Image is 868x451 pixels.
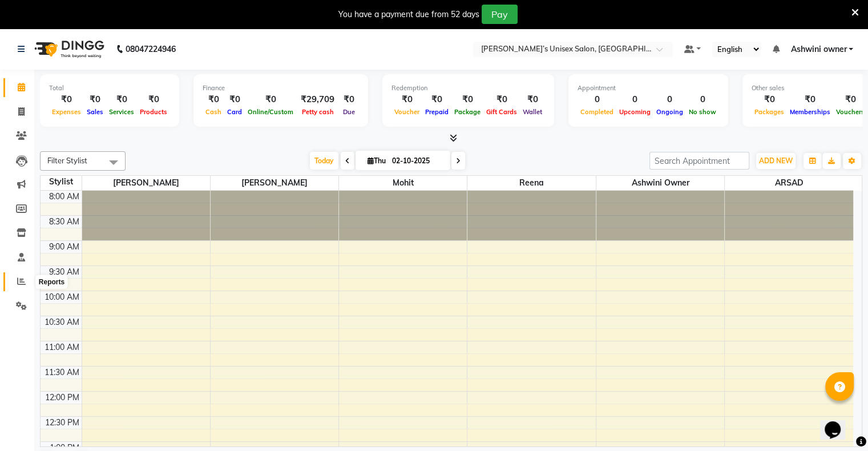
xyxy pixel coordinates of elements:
div: ₹0 [106,93,137,106]
b: 08047224946 [126,33,176,65]
div: ₹0 [520,93,545,106]
span: Reena [467,176,595,190]
span: Vouchers [833,108,867,116]
div: ₹0 [451,93,483,106]
div: Appointment [578,83,719,93]
span: Ashwini owner [596,176,724,190]
span: Ongoing [653,108,686,116]
span: Mohit [339,176,467,190]
span: Sales [84,108,106,116]
div: Redemption [391,83,545,93]
div: Stylist [41,176,82,188]
span: Products [137,108,170,116]
input: Search Appointment [649,152,749,170]
div: Finance [203,83,359,93]
div: Total [49,83,170,93]
span: ADD NEW [759,156,793,165]
div: ₹0 [224,93,245,106]
span: Expenses [49,108,84,116]
div: 0 [578,93,616,106]
div: 9:30 AM [47,266,82,278]
span: Today [310,152,338,170]
span: Voucher [391,108,422,116]
div: 9:00 AM [47,241,82,253]
span: Package [451,108,483,116]
span: Upcoming [616,108,653,116]
span: Due [340,108,358,116]
span: Packages [752,108,787,116]
div: ₹0 [339,93,359,106]
span: Filter Stylist [47,156,87,165]
div: ₹0 [833,93,867,106]
div: You have a payment due from 52 days [338,9,479,21]
div: Reports [36,275,67,289]
span: Completed [578,108,616,116]
span: No show [686,108,719,116]
div: 12:00 PM [43,392,82,404]
div: 12:30 PM [43,417,82,429]
div: ₹29,709 [296,93,339,106]
span: Thu [365,156,389,165]
div: 0 [653,93,686,106]
div: ₹0 [203,93,224,106]
div: 11:30 AM [42,367,82,378]
div: 0 [616,93,653,106]
span: Petty cash [299,108,337,116]
div: ₹0 [483,93,520,106]
div: 10:30 AM [42,316,82,328]
div: 8:00 AM [47,191,82,203]
div: ₹0 [787,93,833,106]
span: Cash [203,108,224,116]
div: 0 [686,93,719,106]
span: Prepaid [422,108,451,116]
span: Ashwini owner [790,43,846,55]
iframe: chat widget [820,405,857,440]
span: Card [224,108,245,116]
span: [PERSON_NAME] [82,176,210,190]
div: ₹0 [245,93,296,106]
button: Pay [482,5,518,24]
span: ARSAD [725,176,853,190]
button: ADD NEW [756,153,796,169]
div: 8:30 AM [47,216,82,228]
div: 10:00 AM [42,291,82,303]
div: ₹0 [422,93,451,106]
img: logo [29,33,107,65]
span: Online/Custom [245,108,296,116]
div: ₹0 [137,93,170,106]
div: 11:00 AM [42,341,82,353]
div: ₹0 [391,93,422,106]
div: ₹0 [752,93,787,106]
span: Memberships [787,108,833,116]
span: Gift Cards [483,108,520,116]
input: 2025-10-02 [389,152,446,170]
span: Services [106,108,137,116]
div: ₹0 [84,93,106,106]
div: ₹0 [49,93,84,106]
span: Wallet [520,108,545,116]
span: [PERSON_NAME] [211,176,338,190]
